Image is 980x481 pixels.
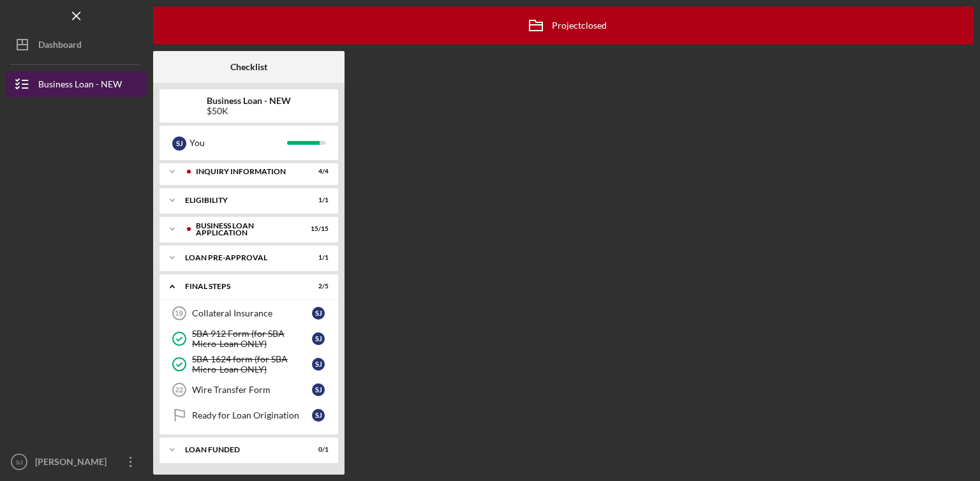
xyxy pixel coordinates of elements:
[185,196,297,204] div: ELIGIBILITY
[230,62,267,72] b: Checklist
[32,449,115,478] div: [PERSON_NAME]
[312,383,325,396] div: S J
[192,385,312,395] div: Wire Transfer Form
[196,168,297,175] div: INQUIRY INFORMATION
[172,137,186,151] div: S J
[306,196,329,204] div: 1 / 1
[196,222,297,237] div: BUSINESS LOAN APPLICATION
[207,96,291,106] b: Business Loan - NEW
[6,71,147,97] button: Business Loan - NEW
[166,403,332,428] a: Ready for Loan OriginationSJ
[175,309,182,317] tspan: 19
[38,32,82,61] div: Dashboard
[306,254,329,262] div: 1 / 1
[175,386,183,394] tspan: 22
[166,326,332,352] a: SBA 912 Form (for SBA Micro-Loan ONLY)SJ
[166,352,332,377] a: SBA 1624 form (for SBA Micro-Loan ONLY)SJ
[306,168,329,175] div: 4 / 4
[520,10,607,41] div: Project closed
[312,307,325,320] div: S J
[185,283,297,290] div: FINAL STEPS
[207,106,291,116] div: $50K
[192,410,312,420] div: Ready for Loan Origination
[192,354,312,374] div: SBA 1624 form (for SBA Micro-Loan ONLY)
[189,132,287,154] div: You
[185,254,297,262] div: LOAN PRE-APPROVAL
[312,358,325,371] div: S J
[192,329,312,349] div: SBA 912 Form (for SBA Micro-Loan ONLY)
[6,32,147,57] button: Dashboard
[185,446,297,454] div: LOAN FUNDED
[312,332,325,345] div: S J
[306,225,329,233] div: 15 / 15
[306,283,329,290] div: 2 / 5
[166,300,332,326] a: 19Collateral InsuranceSJ
[192,308,312,318] div: Collateral Insurance
[166,377,332,403] a: 22Wire Transfer FormSJ
[38,71,122,100] div: Business Loan - NEW
[306,446,329,454] div: 0 / 1
[6,449,147,475] button: SJ[PERSON_NAME]
[15,459,22,466] text: SJ
[312,409,325,422] div: S J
